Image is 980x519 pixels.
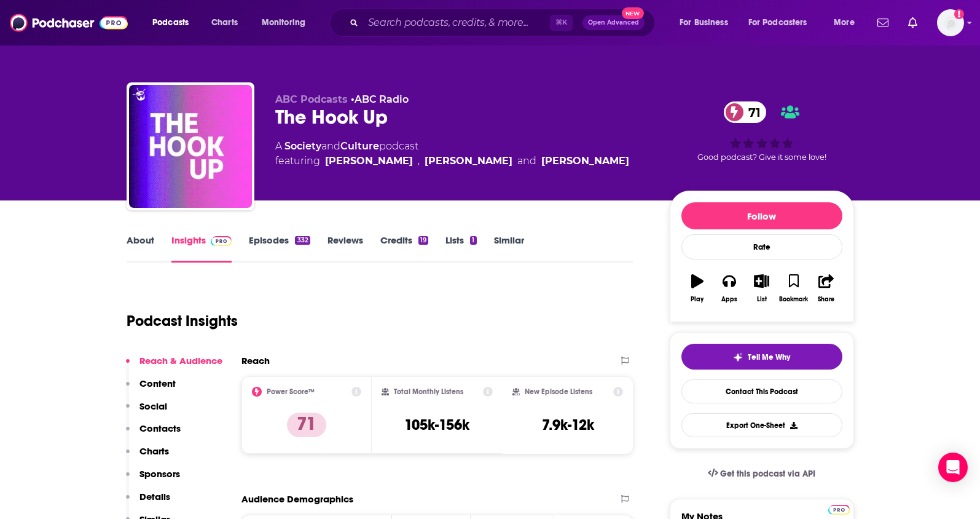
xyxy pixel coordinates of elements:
[203,13,245,33] a: Charts
[691,296,704,303] div: Play
[418,154,420,168] span: ,
[698,459,826,489] a: Get this podcast via API
[810,266,842,311] button: Share
[267,387,315,396] h2: Power Score™
[671,13,743,33] button: open menu
[327,234,363,263] a: Reviews
[126,422,181,445] button: Contacts
[828,503,850,515] a: Pro website
[445,234,476,263] a: Lists1
[152,14,189,31] span: Podcasts
[681,379,842,403] a: Contact This Podcast
[517,154,536,168] span: and
[778,266,810,311] button: Bookmark
[139,422,181,434] p: Contacts
[525,387,592,396] h2: New Episode Listens
[697,153,826,162] span: Good podcast? Give it some love!
[211,236,232,246] img: Podchaser Pro
[126,445,169,468] button: Charts
[253,13,321,33] button: open menu
[418,236,428,245] div: 19
[938,453,968,482] div: Open Intercom Messenger
[588,20,639,26] span: Open Advanced
[139,491,170,502] p: Details
[139,445,169,457] p: Charts
[295,236,310,245] div: 332
[275,154,629,168] span: featuring
[126,378,176,400] button: Content
[745,266,777,311] button: List
[127,234,154,263] a: About
[818,296,834,303] div: Share
[126,468,180,491] button: Sponsors
[748,352,790,362] span: Tell Me Why
[757,296,767,303] div: List
[622,7,644,19] span: New
[937,9,964,36] span: Logged in as kochristina
[129,85,252,208] img: The Hook Up
[321,140,340,152] span: and
[144,13,205,33] button: open menu
[262,14,305,31] span: Monitoring
[404,416,469,434] h3: 105k-156k
[779,296,808,303] div: Bookmark
[721,296,737,303] div: Apps
[834,14,855,31] span: More
[681,234,842,259] div: Rate
[872,12,893,33] a: Show notifications dropdown
[363,13,550,33] input: Search podcasts, credits, & more...
[340,140,379,152] a: Culture
[724,101,767,123] a: 71
[325,154,413,168] a: Nat Tencic
[680,14,728,31] span: For Business
[341,9,667,37] div: Search podcasts, credits, & more...
[681,413,842,437] button: Export One-Sheet
[127,312,238,330] h1: Podcast Insights
[748,14,807,31] span: For Podcasters
[10,11,128,34] img: Podchaser - Follow, Share and Rate Podcasts
[284,140,321,152] a: Society
[670,93,854,170] div: 71Good podcast? Give it some love!
[126,400,167,423] button: Social
[126,491,170,513] button: Details
[275,139,629,168] div: A podcast
[681,266,713,311] button: Play
[355,93,409,105] a: ABC Radio
[241,355,270,366] h2: Reach
[550,15,573,31] span: ⌘ K
[954,9,964,19] svg: Add a profile image
[582,15,645,30] button: Open AdvancedNew
[736,101,767,123] span: 71
[937,9,964,36] img: User Profile
[740,13,825,33] button: open menu
[287,413,326,437] p: 71
[542,416,594,434] h3: 7.9k-12k
[720,469,815,479] span: Get this podcast via API
[275,93,348,105] span: ABC Podcasts
[681,202,842,229] button: Follow
[541,154,629,168] a: [PERSON_NAME]
[351,93,409,105] span: •
[425,154,512,168] a: [PERSON_NAME]
[394,387,463,396] h2: Total Monthly Listens
[171,234,232,263] a: InsightsPodchaser Pro
[937,9,964,36] button: Show profile menu
[681,344,842,370] button: tell me why sparkleTell Me Why
[211,14,238,31] span: Charts
[249,234,310,263] a: Episodes332
[470,236,476,245] div: 1
[139,400,167,412] p: Social
[139,468,180,480] p: Sponsors
[380,234,428,263] a: Credits19
[825,13,870,33] button: open menu
[828,505,850,515] img: Podchaser Pro
[126,355,222,378] button: Reach & Audience
[903,12,922,33] a: Show notifications dropdown
[733,352,743,362] img: tell me why sparkle
[713,266,745,311] button: Apps
[139,378,176,389] p: Content
[241,493,353,505] h2: Audience Demographics
[494,234,524,263] a: Similar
